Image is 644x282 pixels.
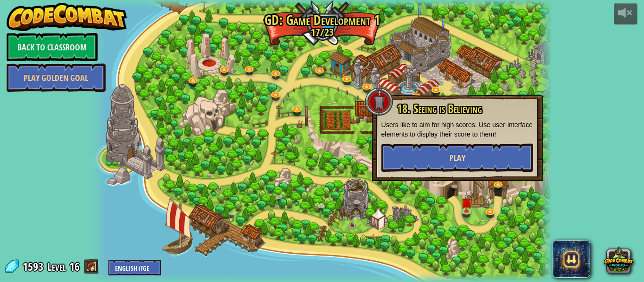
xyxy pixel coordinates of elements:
span: 1593 [23,259,46,274]
p: Users like to aim for high scores. Use user-interface elements to display their score to them! [381,120,533,139]
a: Play Golden Goal [7,64,106,92]
button: Play [381,144,533,172]
img: level-banner-unstarted.png [461,193,472,212]
span: 18. Seeing is Believing [397,101,482,117]
a: Back to Classroom [7,33,98,61]
button: Adjust volume [614,3,637,25]
span: Level [47,259,66,274]
span: Play [449,152,465,164]
img: CodeCombat - Learn how to code by playing a game [7,3,127,31]
span: 16 [69,259,80,274]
